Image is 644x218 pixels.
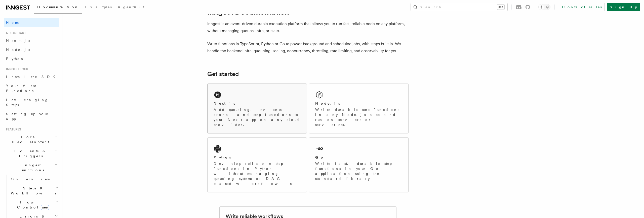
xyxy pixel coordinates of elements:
[4,31,26,35] span: Quick start
[214,107,301,127] p: Add queueing, events, crons, and step functions to your Next app on any cloud provider.
[6,98,49,107] span: Leveraging Steps
[6,112,49,121] span: Setting up your app
[309,84,409,133] a: Node.jsWrite durable step functions in any Node.js app and run on servers or serverless.
[118,5,144,9] span: AgentKit
[6,84,36,93] span: Your first Functions
[207,70,239,78] a: Get started
[4,134,55,144] span: Local Development
[4,67,28,71] span: Inngest tour
[6,75,58,79] span: Install the SDK
[607,3,640,11] a: Sign Up
[207,137,307,192] a: PythonDevelop reliable step functions in Python without managing queueing systems or DAG based wo...
[315,161,402,181] p: Write fast, durable step functions in your Go application using the standard library.
[214,155,232,160] h2: Python
[4,163,54,173] span: Inngest Functions
[4,109,59,123] a: Setting up your app
[309,137,409,192] a: GoWrite fast, durable step functions in your Go application using the standard library.
[6,48,30,52] span: Node.js
[9,186,56,196] span: Steps & Workflows
[9,198,59,212] button: Flow Controlnew
[4,161,59,175] button: Inngest Functions
[214,101,235,106] h2: Next.js
[9,175,59,184] a: Overview
[9,184,59,198] button: Steps & Workflows
[4,81,59,95] a: Your first Functions
[9,200,55,210] span: Flow Control
[538,4,550,10] button: Toggle dark mode
[4,132,59,147] button: Local Development
[411,3,507,11] button: Search...⌘K
[85,5,112,9] span: Examples
[6,20,20,25] span: Home
[6,57,24,61] span: Python
[315,107,402,127] p: Write durable step functions in any Node.js app and run on servers or serverless.
[4,45,59,54] a: Node.js
[315,101,340,106] h2: Node.js
[4,72,59,81] a: Install the SDK
[4,95,59,109] a: Leveraging Steps
[4,149,55,159] span: Events & Triggers
[34,2,82,14] a: Documentation
[82,2,115,14] a: Examples
[214,161,301,186] p: Develop reliable step functions in Python without managing queueing systems or DAG based workflows.
[207,40,409,54] p: Write functions in TypeScript, Python or Go to power background and scheduled jobs, with steps bu...
[6,39,30,43] span: Next.js
[559,3,605,11] a: Contact sales
[4,54,59,63] a: Python
[207,84,307,133] a: Next.jsAdd queueing, events, crons, and step functions to your Next app on any cloud provider.
[115,2,147,14] a: AgentKit
[315,155,324,160] h2: Go
[37,5,79,9] span: Documentation
[4,147,59,161] button: Events & Triggers
[41,205,49,210] span: new
[497,5,504,10] kbd: ⌘K
[207,20,409,34] p: Inngest is an event-driven durable execution platform that allows you to run fast, reliable code ...
[4,18,59,27] a: Home
[11,177,63,181] span: Overview
[4,36,59,45] a: Next.js
[4,127,21,131] span: Features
